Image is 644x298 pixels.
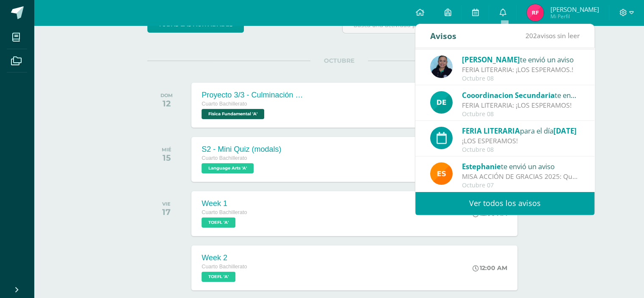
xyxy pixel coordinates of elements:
[462,55,520,64] span: [PERSON_NAME]
[202,155,247,161] span: Cuarto Bachillerato
[202,253,247,262] div: Week 2
[430,162,453,185] img: 4ba0fbdb24318f1bbd103ebd070f4524.png
[462,162,501,171] span: Estephanie
[162,207,171,217] div: 17
[550,13,599,20] span: Mi Perfil
[162,153,171,163] div: 15
[415,192,594,215] a: Ver todos los avisos
[202,91,303,100] div: Proyecto 3/3 - Culminación y Presentación
[462,111,580,118] div: Octubre 08
[462,75,580,82] div: Octubre 08
[473,264,507,272] div: 12:00 AM
[462,182,580,189] div: Octubre 07
[462,126,520,136] span: FERIA LITERARIA
[162,147,171,153] div: MIÉ
[202,217,235,228] span: TOEFL 'A'
[202,109,264,119] span: Física Fundamental 'A'
[430,56,453,78] img: 9587b11a6988a136ca9b298a8eab0d3f.png
[462,146,580,153] div: Octubre 08
[202,101,247,107] span: Cuarto Bachillerato
[160,98,173,109] div: 12
[202,264,247,270] span: Cuarto Bachillerato
[525,31,537,40] span: 202
[462,65,580,75] div: FERIA LITERARIA: ¡LOS ESPERAMOS.!
[462,136,580,146] div: ¡LOS ESPERAMOS!
[202,199,247,208] div: Week 1
[462,89,580,100] div: te envió un aviso
[462,54,580,65] div: te envió un aviso
[202,145,281,154] div: S2 - Mini Quiz (modals)
[162,201,171,207] div: VIE
[462,125,580,136] div: para el día
[462,172,580,181] div: MISA ACCIÓN DE GRACIAS 2025: Queridas Familias BSJ, un gusto saludarles. Mañana tendremos una San...
[462,90,555,100] span: Cooordinacion Secundaria
[430,91,453,114] img: 9fa0c54c0c68d676f2f0303209928c54.png
[202,272,235,282] span: TOEFL 'A'
[527,4,544,21] img: 98c1aff794cafadb048230e273bcf95a.png
[160,92,173,98] div: DOM
[202,163,254,173] span: Language Arts 'A'
[430,24,456,47] div: Avisos
[462,100,580,110] div: FERIA LITERARIA: ¡LOS ESPERAMOS!
[553,126,577,136] span: [DATE]
[202,209,247,215] span: Cuarto Bachillerato
[462,161,580,172] div: te envió un aviso
[525,31,580,40] span: avisos sin leer
[310,57,368,64] span: OCTUBRE
[550,5,599,14] span: [PERSON_NAME]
